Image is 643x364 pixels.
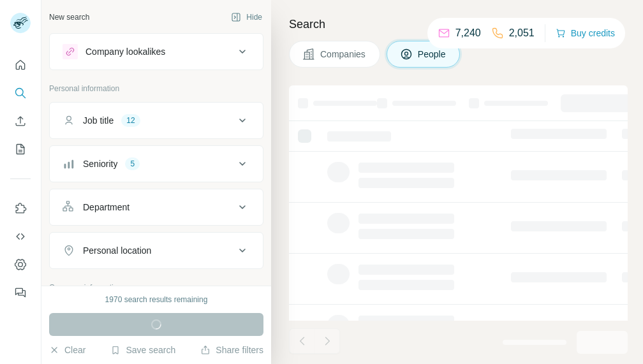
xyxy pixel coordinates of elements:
[83,157,117,170] div: Seniority
[125,158,140,170] div: 5
[105,294,208,305] div: 1970 search results remaining
[50,36,263,67] button: Company lookalikes
[83,201,129,214] div: Department
[289,15,628,33] h4: Search
[556,24,615,42] button: Buy credits
[85,45,165,58] div: Company lookalikes
[50,192,263,222] button: Department
[10,197,31,220] button: Use Surfe on LinkedIn
[10,281,31,304] button: Feedback
[320,48,367,61] span: Companies
[10,82,31,105] button: Search
[50,235,263,266] button: Personal location
[49,344,85,356] button: Clear
[10,54,31,76] button: Quick start
[50,105,263,136] button: Job title12
[49,83,263,94] p: Personal information
[10,253,31,276] button: Dashboard
[49,282,263,293] p: Company information
[83,114,114,127] div: Job title
[121,115,140,126] div: 12
[50,149,263,179] button: Seniority5
[10,225,31,248] button: Use Surfe API
[418,48,447,61] span: People
[10,110,31,133] button: Enrich CSV
[509,25,535,41] p: 2,051
[10,138,31,161] button: My lists
[110,344,175,356] button: Save search
[49,11,89,23] div: New search
[200,344,263,356] button: Share filters
[455,25,481,41] p: 7,240
[222,8,271,27] button: Hide
[83,244,151,257] div: Personal location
